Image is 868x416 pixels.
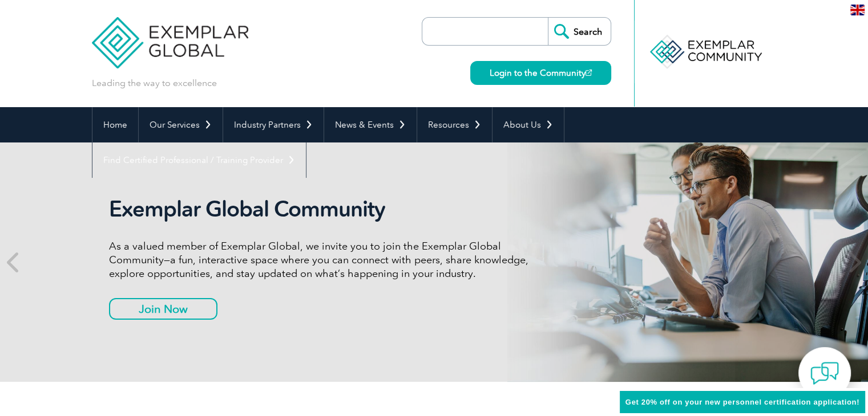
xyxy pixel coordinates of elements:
p: As a valued member of Exemplar Global, we invite you to join the Exemplar Global Community—a fun,... [109,239,537,280]
a: Industry Partners [223,107,324,142]
span: Get 20% off on your new personnel certification application! [625,398,859,406]
a: Login to the Community [470,61,611,85]
a: Find Certified Professional / Training Provider [92,142,306,178]
a: Home [92,107,138,142]
p: Leading the way to excellence [92,77,217,89]
img: open_square.png [586,70,592,76]
a: News & Events [324,107,417,142]
a: Our Services [139,107,223,142]
input: Search [548,18,611,45]
a: Join Now [109,298,217,320]
a: About Us [492,107,564,142]
h2: Exemplar Global Community [109,196,537,222]
a: Resources [417,107,492,142]
img: en [850,5,865,15]
img: contact-chat.png [810,359,839,388]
